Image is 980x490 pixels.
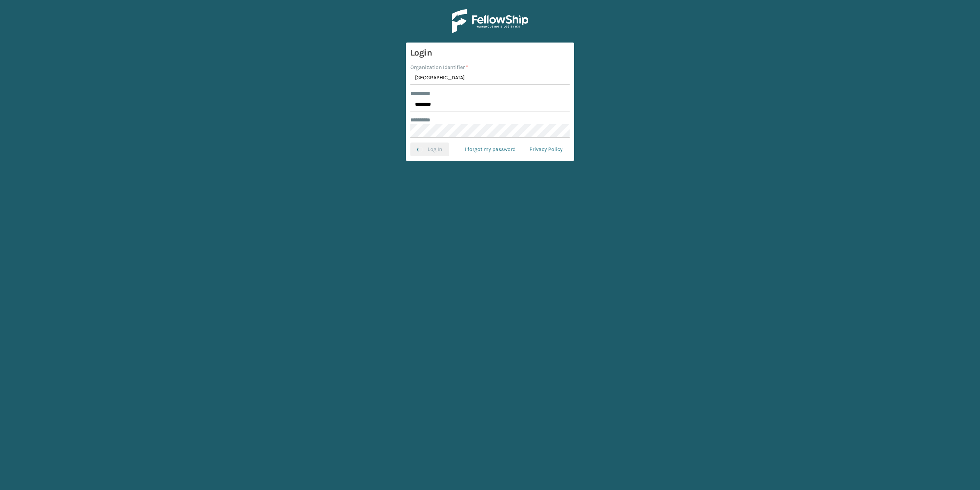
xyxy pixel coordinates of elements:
[410,143,449,156] button: Log In
[523,143,570,156] a: Privacy Policy
[410,63,468,71] label: Organization Identifier
[410,47,570,59] h3: Login
[458,143,523,156] a: I forgot my password
[452,9,528,33] img: Logo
